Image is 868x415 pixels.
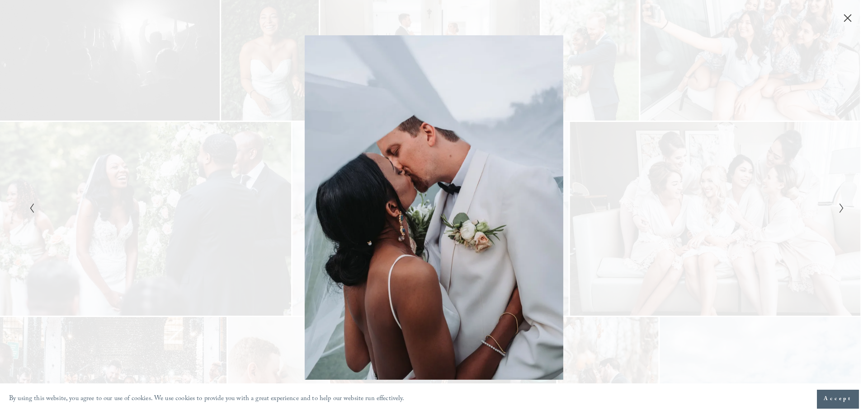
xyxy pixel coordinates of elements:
[26,202,32,213] button: Previous Slide
[840,13,855,23] button: Close
[824,395,852,404] span: Accept
[9,393,405,406] p: By using this website, you agree to our use of cookies. We use cookies to provide you with a grea...
[836,202,842,213] button: Next Slide
[817,390,859,409] button: Accept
